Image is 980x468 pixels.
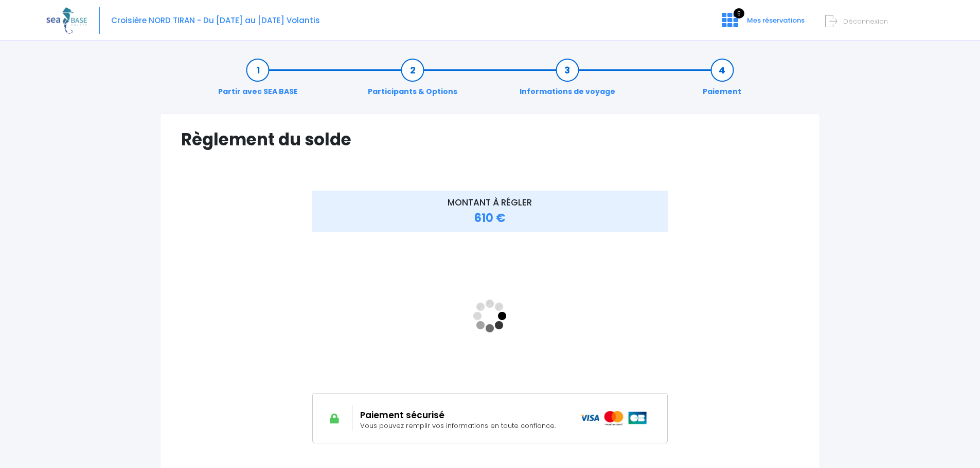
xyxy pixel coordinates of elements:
[181,129,799,149] h1: Règlement du solde
[312,239,668,393] iframe: <!-- //required -->
[514,65,620,97] a: Informations de voyage
[448,196,532,209] span: MONTANT À RÉGLER
[747,15,805,25] span: Mes réservations
[698,65,746,97] a: Paiement
[363,65,462,97] a: Participants & Options
[360,410,565,420] h2: Paiement sécurisé
[213,65,303,97] a: Partir avec SEA BASE
[474,210,506,226] span: 610 €
[580,411,648,425] img: icons_paiement_securise@2x.png
[734,8,744,18] span: 5
[111,15,320,26] span: Croisière NORD TIRAN - Du [DATE] au [DATE] Volantis
[360,421,556,430] span: Vous pouvez remplir vos informations en toute confiance.
[843,16,888,26] span: Déconnexion
[714,19,811,29] a: 5 Mes réservations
